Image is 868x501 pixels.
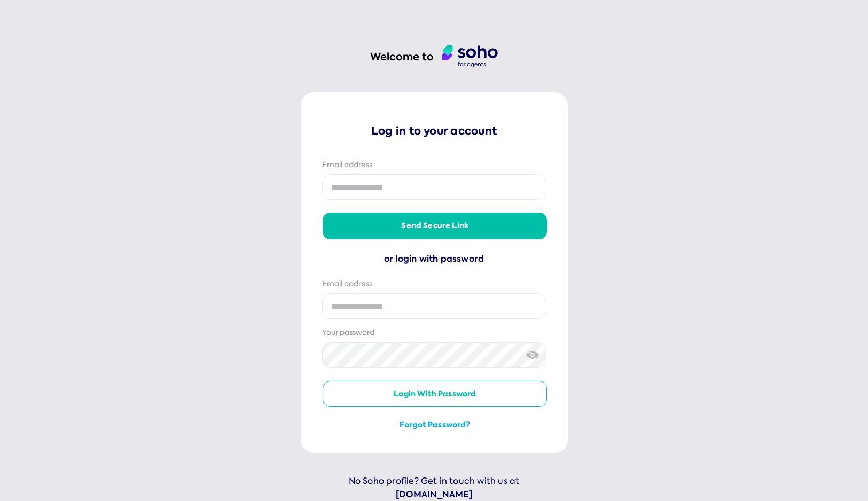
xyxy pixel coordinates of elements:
button: Send secure link [323,213,547,239]
button: Forgot password? [323,420,547,430]
div: Email address [322,160,546,170]
div: Your password [322,327,546,338]
h1: Welcome to [370,50,434,64]
p: Log in to your account [322,123,546,138]
div: or login with password [322,252,546,266]
img: agent logo [442,45,498,68]
div: Email address [322,279,546,289]
img: eye-crossed.svg [526,349,539,361]
button: Login with password [323,381,547,408]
